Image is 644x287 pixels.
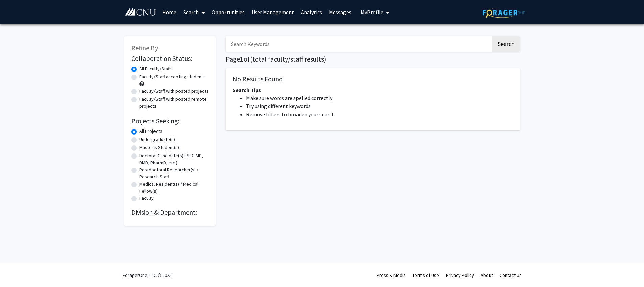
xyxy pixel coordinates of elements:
[297,0,326,24] a: Analytics
[246,102,513,110] li: Try using different keywords
[124,8,157,16] img: Christopher Newport University Logo
[123,263,172,287] div: ForagerOne, LLC © 2025
[481,272,493,278] a: About
[446,272,474,278] a: Privacy Policy
[208,0,248,24] a: Opportunities
[139,73,206,80] label: Faculty/Staff accepting students
[361,9,383,16] span: My Profile
[240,55,244,63] span: 1
[233,87,261,93] span: Search Tips
[226,36,491,52] input: Search Keywords
[139,88,209,95] label: Faculty/Staff with posted projects
[139,152,209,166] label: Doctoral Candidate(s) (PhD, MD, DMD, PharmD, etc.)
[248,0,297,24] a: User Management
[159,0,180,24] a: Home
[233,75,513,83] h5: No Results Found
[139,166,209,181] label: Postdoctoral Researcher(s) / Research Staff
[412,272,439,278] a: Terms of Use
[246,94,513,102] li: Make sure words are spelled correctly
[492,36,520,52] button: Search
[139,181,209,195] label: Medical Resident(s) / Medical Fellow(s)
[139,144,179,151] label: Master's Student(s)
[131,54,209,63] h2: Collaboration Status:
[131,117,209,125] h2: Projects Seeking:
[483,7,525,18] img: ForagerOne Logo
[500,272,522,278] a: Contact Us
[139,195,154,202] label: Faculty
[139,96,209,110] label: Faculty/Staff with posted remote projects
[326,0,355,24] a: Messages
[226,55,520,63] h1: Page of ( total faculty/staff results)
[246,110,513,118] li: Remove filters to broaden your search
[131,44,158,52] span: Refine By
[377,272,406,278] a: Press & Media
[226,137,520,153] nav: Page navigation
[180,0,208,24] a: Search
[131,208,209,216] h2: Division & Department:
[139,65,171,72] label: All Faculty/Staff
[139,136,175,143] label: Undergraduate(s)
[139,128,162,135] label: All Projects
